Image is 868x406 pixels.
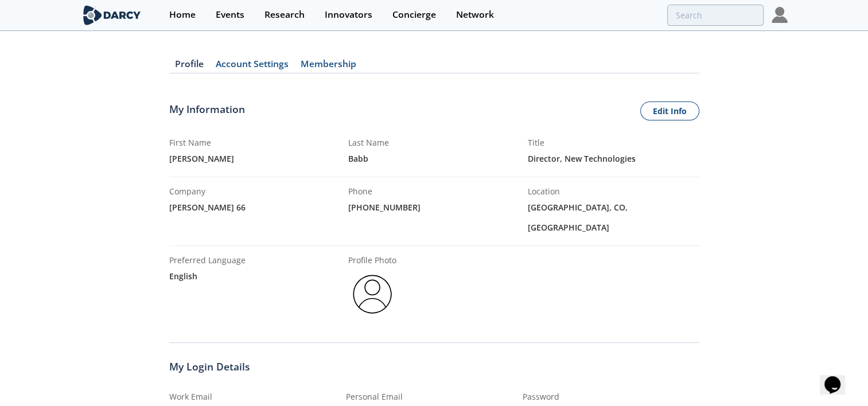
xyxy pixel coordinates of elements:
img: profile-pic-default.svg [348,270,396,318]
div: Phone [348,185,520,197]
div: Director, New Technologies [528,149,699,169]
div: First Name [169,136,341,149]
div: [GEOGRAPHIC_DATA], CO, [GEOGRAPHIC_DATA] [528,197,699,237]
a: Membership [295,60,363,73]
div: Innovators [325,10,372,19]
div: Title [528,136,699,149]
div: [PERSON_NAME] 66 [169,197,341,217]
div: Concierge [392,10,436,19]
a: Edit Info [640,101,699,121]
div: Personal Email [346,391,523,403]
div: [PHONE_NUMBER] [348,197,520,217]
div: Location [528,185,699,197]
div: Password [523,391,699,403]
div: Work Email [169,391,346,403]
img: logo-wide.svg [81,5,143,25]
div: [PERSON_NAME] [169,149,341,169]
div: Home [169,10,196,19]
span: My Information [169,101,245,121]
div: Events [216,10,244,19]
div: Company [169,185,341,197]
iframe: chat widget [820,360,857,395]
div: Babb [348,149,520,169]
div: english [169,266,341,286]
a: Profile [169,60,210,73]
div: Profile Photo [348,254,520,266]
div: Last Name [348,136,520,149]
img: Profile [772,7,788,23]
div: Network [456,10,494,19]
input: Advanced Search [667,5,764,26]
a: Account Settings [210,60,295,73]
span: My Login Details [169,359,250,374]
div: Preferred Language [169,254,341,266]
div: Research [264,10,305,19]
